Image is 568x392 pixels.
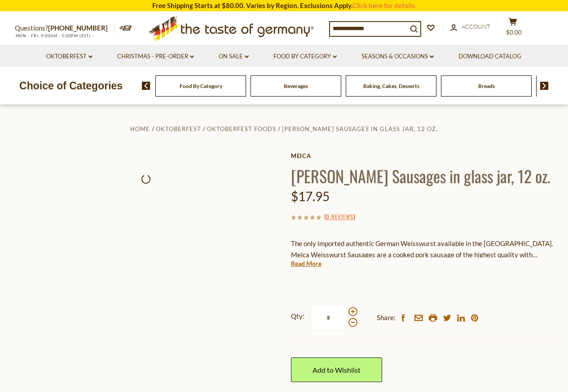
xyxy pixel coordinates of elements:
img: previous arrow [142,82,150,90]
a: Seasons & Occasions [361,52,434,62]
a: Add to Wishlist [291,357,382,382]
span: ( ) [324,212,355,221]
span: $17.95 [291,189,330,204]
span: $0.00 [506,29,522,36]
p: The only imported authentic German Weisswurst available in the [GEOGRAPHIC_DATA]. Meica Weisswurs... [291,238,554,260]
span: MON - FRI, 9:00AM - 5:00PM (EST) [15,33,91,38]
a: Oktoberfest Foods [207,125,276,132]
a: Oktoberfest [46,52,92,62]
strong: Qty: [291,311,304,322]
a: Meica [291,152,554,159]
a: Food By Category [273,52,337,62]
a: Christmas - PRE-ORDER [117,52,194,62]
h1: [PERSON_NAME] Sausages in glass jar, 12 oz. [291,166,554,186]
a: 0 Reviews [326,212,353,222]
span: Account [462,23,490,30]
a: Oktoberfest [156,125,201,132]
button: $0.00 [500,18,527,40]
input: Qty: [310,305,347,330]
img: next arrow [540,82,549,90]
span: Share: [377,312,396,323]
a: Home [130,125,150,132]
a: Baking, Cakes, Desserts [363,83,419,89]
a: On Sale [219,52,249,62]
a: [PERSON_NAME] Sausages in glass jar, 12 oz. [282,125,438,132]
a: Read More [291,259,321,268]
a: Click here for details. [352,1,416,9]
a: Food By Category [180,83,222,89]
a: [PHONE_NUMBER] [48,24,108,32]
p: Questions? [15,22,114,34]
a: Breads [478,83,495,89]
a: Download Catalog [458,52,521,62]
a: Beverages [284,83,308,89]
a: Account [450,22,490,32]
